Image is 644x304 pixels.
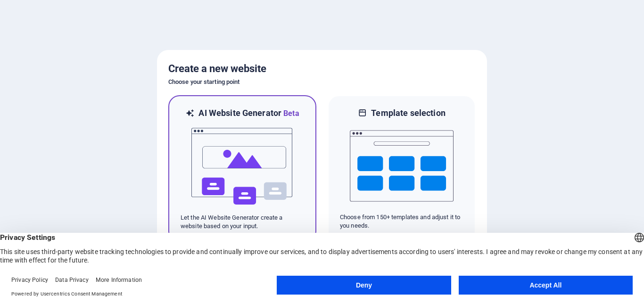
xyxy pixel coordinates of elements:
div: Template selectionChoose from 150+ templates and adjust it to you needs. [328,95,476,243]
h6: Choose your starting point [168,76,476,88]
h6: Template selection [371,107,445,119]
div: AI Website GeneratorBetaaiLet the AI Website Generator create a website based on your input. [168,95,316,243]
span: Beta [281,109,299,118]
h6: AI Website Generator [198,107,299,119]
p: Let the AI Website Generator create a website based on your input. [181,214,304,230]
p: Choose from 150+ templates and adjust it to you needs. [340,213,463,230]
img: ai [190,119,294,214]
h5: Create a new website [168,61,476,76]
